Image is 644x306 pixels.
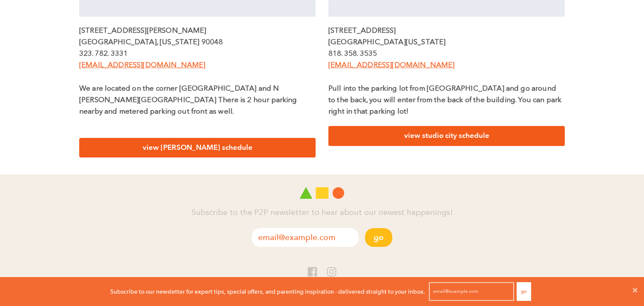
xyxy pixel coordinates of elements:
[328,83,565,118] p: Pull into the parking lot from [GEOGRAPHIC_DATA] and go around to the back, you will enter from t...
[328,37,565,48] p: [GEOGRAPHIC_DATA][US_STATE]
[71,207,573,220] h4: Subscribe to the P2P newsletter to hear about our newest happenings!
[328,25,565,37] p: [STREET_ADDRESS]
[79,62,205,69] a: [EMAIL_ADDRESS][DOMAIN_NAME]
[429,282,514,301] input: email@example.com
[252,228,359,247] input: email@example.com
[79,83,316,118] p: We are located on the corner [GEOGRAPHIC_DATA] and N [PERSON_NAME][GEOGRAPHIC_DATA] There is 2 ho...
[517,282,531,301] button: Go
[79,48,316,60] p: 323. 782. 3331
[365,228,392,247] button: Go
[328,126,565,146] a: view studio city schedule
[79,138,316,158] a: view [PERSON_NAME] schedule
[328,62,454,69] a: [EMAIL_ADDRESS][DOMAIN_NAME]
[300,187,344,199] img: Play 2 Progress logo
[110,287,425,296] p: Subscribe to our newsletter for expert tips, special offers, and parenting inspiration - delivere...
[79,25,316,37] p: [STREET_ADDRESS][PERSON_NAME]
[328,48,565,60] p: 818. 358. 3535
[79,37,316,48] p: [GEOGRAPHIC_DATA], [US_STATE] 90048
